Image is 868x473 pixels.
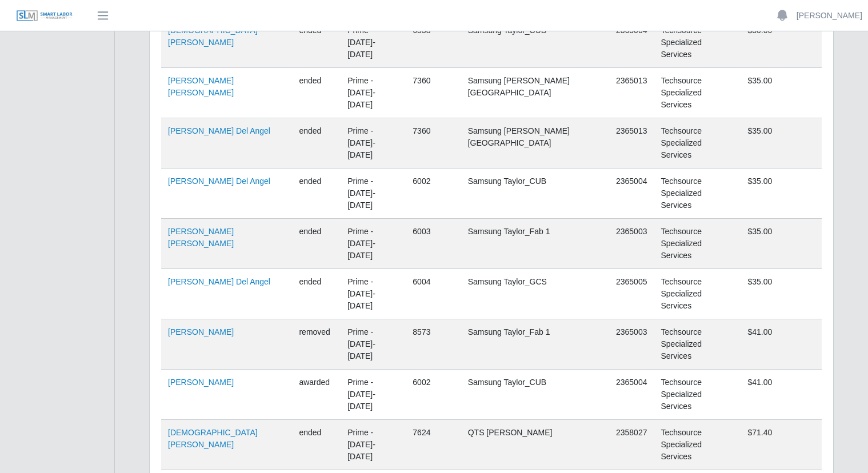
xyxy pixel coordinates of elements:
td: ended [292,68,341,118]
td: Prime - [DATE]-[DATE] [341,269,406,319]
td: Techsource Specialized Services [654,118,741,169]
td: Techsource Specialized Services [654,370,741,420]
td: $30.00 [741,18,822,68]
td: Techsource Specialized Services [654,68,741,118]
td: 2365004 [609,18,654,68]
td: 2358027 [609,420,654,470]
td: Techsource Specialized Services [654,219,741,269]
td: ended [292,18,341,68]
a: [PERSON_NAME] [797,10,862,22]
td: Samsung Taylor_CUB [461,370,609,420]
td: Samsung Taylor_Fab 1 [461,319,609,370]
td: ended [292,118,341,169]
a: [PERSON_NAME] Del Angel [168,277,270,286]
td: 2365013 [609,68,654,118]
a: [PERSON_NAME] [PERSON_NAME] [168,76,234,97]
td: $35.00 [741,219,822,269]
td: ended [292,269,341,319]
td: Prime - [DATE]-[DATE] [341,118,406,169]
td: Prime - [DATE]-[DATE] [341,370,406,420]
td: 2365004 [609,370,654,420]
td: 6004 [406,269,461,319]
a: [PERSON_NAME] [168,378,234,387]
td: Samsung Taylor_GCS [461,269,609,319]
td: 6003 [406,219,461,269]
td: ended [292,420,341,470]
td: Samsung [PERSON_NAME][GEOGRAPHIC_DATA] [461,118,609,169]
td: Prime - [DATE]-[DATE] [341,219,406,269]
td: 7624 [406,420,461,470]
td: Prime - [DATE]-[DATE] [341,169,406,219]
td: Samsung Taylor_CUB [461,18,609,68]
td: ended [292,169,341,219]
td: 7360 [406,118,461,169]
td: Techsource Specialized Services [654,269,741,319]
a: [DEMOGRAPHIC_DATA][PERSON_NAME] [168,428,258,449]
td: Samsung Taylor_CUB [461,169,609,219]
td: QTS [PERSON_NAME] [461,420,609,470]
td: Prime - [DATE]-[DATE] [341,68,406,118]
td: 6558 [406,18,461,68]
td: awarded [292,370,341,420]
td: 2365005 [609,269,654,319]
td: $35.00 [741,68,822,118]
td: $41.00 [741,370,822,420]
a: [PERSON_NAME] [168,327,234,336]
a: [PERSON_NAME] Del Angel [168,126,270,135]
td: Prime - [DATE]-[DATE] [341,18,406,68]
td: $71.40 [741,420,822,470]
td: 8573 [406,319,461,370]
td: 6002 [406,370,461,420]
td: removed [292,319,341,370]
a: [PERSON_NAME] [PERSON_NAME] [168,227,234,248]
td: Techsource Specialized Services [654,18,741,68]
td: 2365013 [609,118,654,169]
td: $35.00 [741,118,822,169]
td: 7360 [406,68,461,118]
td: Techsource Specialized Services [654,420,741,470]
td: Prime - [DATE]-[DATE] [341,319,406,370]
td: ended [292,219,341,269]
td: Samsung Taylor_Fab 1 [461,219,609,269]
td: $35.00 [741,169,822,219]
td: 2365003 [609,319,654,370]
td: $35.00 [741,269,822,319]
td: $41.00 [741,319,822,370]
td: 2365003 [609,219,654,269]
td: Samsung [PERSON_NAME][GEOGRAPHIC_DATA] [461,68,609,118]
td: 6002 [406,169,461,219]
td: 2365004 [609,169,654,219]
td: Techsource Specialized Services [654,169,741,219]
td: Prime - [DATE]-[DATE] [341,420,406,470]
a: [PERSON_NAME] Del Angel [168,177,270,186]
td: Techsource Specialized Services [654,319,741,370]
img: SLM Logo [16,10,73,22]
